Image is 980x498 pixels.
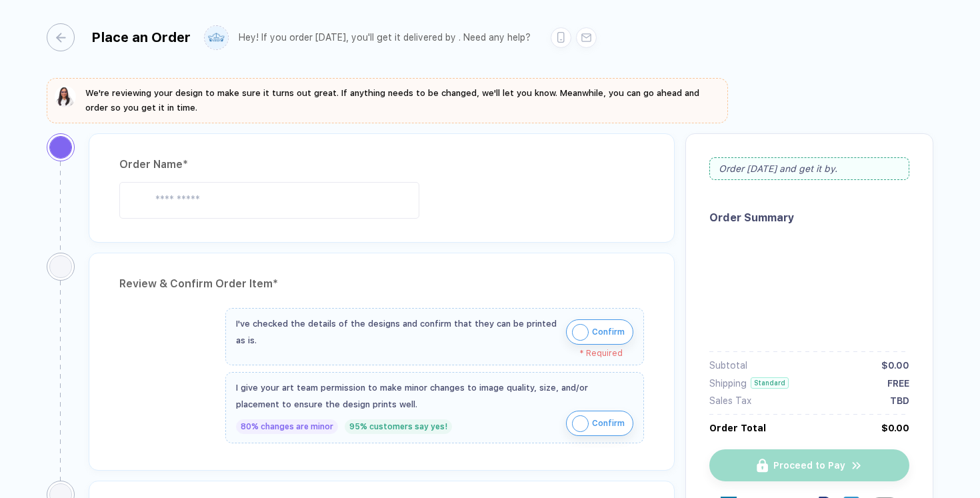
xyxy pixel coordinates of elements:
[566,411,633,436] button: iconConfirm
[709,378,747,389] div: Shipping
[592,321,625,343] span: Confirm
[566,319,633,345] button: iconConfirm
[236,315,559,349] div: I've checked the details of the designs and confirm that they can be printed as is.
[236,379,633,413] div: I give your art team permission to make minor changes to image quality, size, and/or placement to...
[91,29,191,45] div: Place an Order
[709,157,909,180] div: Order [DATE] and get it by .
[709,360,747,371] div: Subtotal
[890,395,909,406] div: TBD
[751,377,789,389] div: Standard
[119,154,644,175] div: Order Name
[55,86,720,115] button: We're reviewing your design to make sure it turns out great. If anything needs to be changed, we'...
[887,378,909,389] div: FREE
[239,32,531,43] div: Hey! If you order [DATE], you'll get it delivered by . Need any help?
[881,360,909,371] div: $0.00
[85,88,699,113] span: We're reviewing your design to make sure it turns out great. If anything needs to be changed, we'...
[236,349,623,358] div: * Required
[55,86,76,107] img: sophie
[205,26,228,49] img: user profile
[709,211,909,224] div: Order Summary
[881,423,909,433] div: $0.00
[592,413,625,434] span: Confirm
[345,419,452,434] div: 95% customers say yes!
[236,419,338,434] div: 80% changes are minor
[709,395,751,406] div: Sales Tax
[572,324,589,341] img: icon
[119,273,644,295] div: Review & Confirm Order Item
[572,415,589,432] img: icon
[709,423,766,433] div: Order Total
